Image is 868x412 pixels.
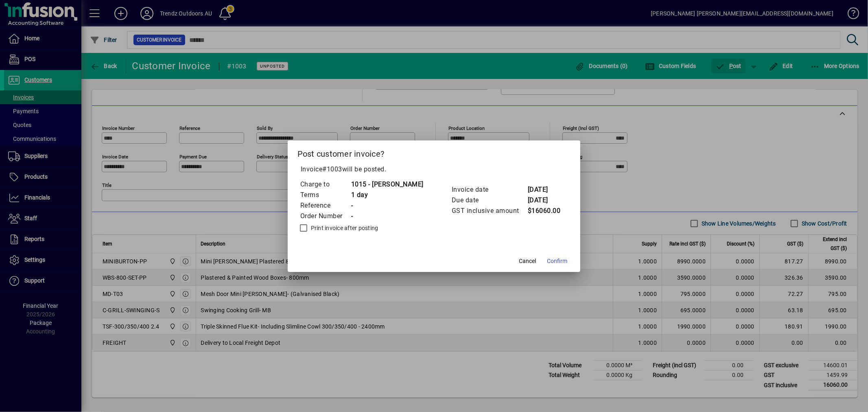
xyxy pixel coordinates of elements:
td: Terms [300,190,351,200]
td: 1 day [351,190,424,200]
td: [DATE] [527,195,561,206]
span: #1003 [322,165,342,173]
td: - [351,211,424,221]
p: Invoice will be posted . [297,164,571,174]
button: Confirm [544,254,571,269]
td: - [351,200,424,211]
label: Print invoice after posting [309,224,378,232]
button: Cancel [514,254,540,269]
td: $16060.00 [527,206,561,216]
td: Due date [451,195,527,206]
td: GST inclusive amount [451,206,527,216]
span: Cancel [519,257,536,265]
td: [DATE] [527,184,561,195]
td: 1015 - [PERSON_NAME] [351,179,424,190]
h2: Post customer invoice? [288,140,581,164]
span: Confirm [547,257,567,265]
td: Invoice date [451,184,527,195]
td: Charge to [300,179,351,190]
td: Order Number [300,211,351,221]
td: Reference [300,200,351,211]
